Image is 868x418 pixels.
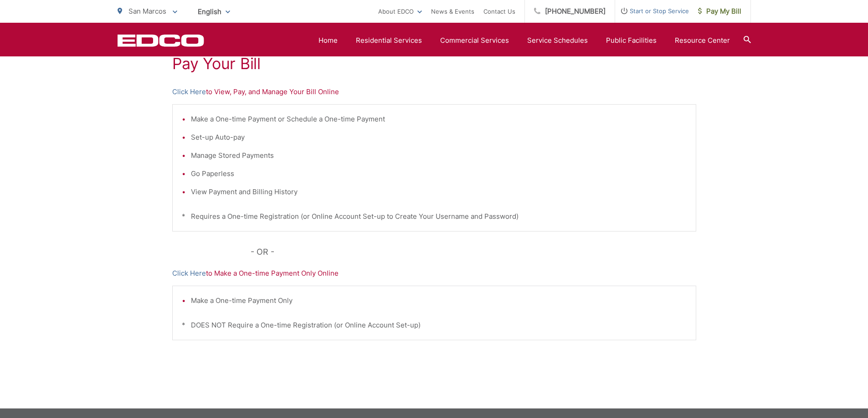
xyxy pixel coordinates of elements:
[191,4,237,20] span: English
[172,55,696,73] h1: Pay Your Bill
[172,86,696,97] p: to View, Pay, and Manage Your Bill Online
[318,35,338,46] a: Home
[698,6,741,17] span: Pay My Bill
[182,211,687,222] p: * Requires a One-time Registration (or Online Account Set-up to Create Your Username and Password)
[356,35,422,46] a: Residential Services
[440,35,509,46] a: Commercial Services
[172,268,206,279] a: Click Here
[182,320,687,331] p: * DOES NOT Require a One-time Registration (or Online Account Set-up)
[191,114,687,125] li: Make a One-time Payment or Schedule a One-time Payment
[191,168,687,179] li: Go Paperless
[172,86,206,97] a: Click Here
[483,6,515,17] a: Contact Us
[606,35,657,46] a: Public Facilities
[527,35,588,46] a: Service Schedules
[191,150,687,161] li: Manage Stored Payments
[191,186,687,197] li: View Payment and Billing History
[172,268,696,279] p: to Make a One-time Payment Only Online
[118,34,204,47] a: EDCD logo. Return to the homepage.
[251,245,696,259] p: - OR -
[128,7,166,15] span: San Marcos
[191,132,687,143] li: Set-up Auto-pay
[191,295,687,306] li: Make a One-time Payment Only
[378,6,422,17] a: About EDCO
[675,35,730,46] a: Resource Center
[431,6,474,17] a: News & Events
